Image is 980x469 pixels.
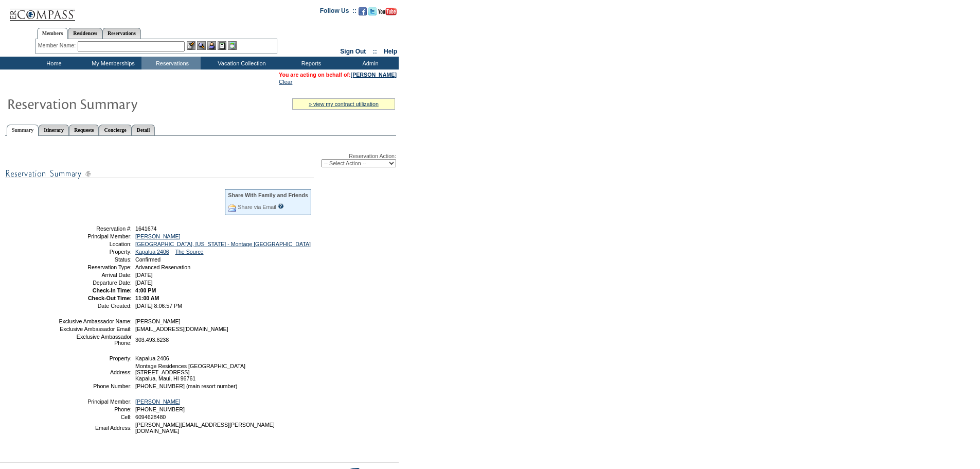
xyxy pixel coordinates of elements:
a: Residences [68,28,102,39]
a: Help [384,48,397,55]
a: Requests [69,125,99,135]
span: [EMAIL_ADDRESS][DOMAIN_NAME] [135,326,228,332]
td: Reservations [141,57,201,70]
td: Location: [58,241,132,247]
img: Become our fan on Facebook [359,7,367,15]
td: Home [23,57,82,70]
td: Property: [58,355,132,361]
span: 303.493.6238 [135,337,169,343]
span: Montage Residences [GEOGRAPHIC_DATA] [STREET_ADDRESS] Kapalua, Maui, HI 96761 [135,363,245,381]
span: Confirmed [135,256,161,263]
td: Follow Us :: [320,6,357,19]
span: [PHONE_NUMBER] [135,406,185,412]
td: Exclusive Ambassador Phone: [58,334,132,346]
td: Cell: [58,414,132,420]
img: Subscribe to our YouTube Channel [378,8,397,15]
a: Reservations [102,28,141,39]
a: Follow us on Twitter [368,10,377,16]
a: Subscribe to our YouTube Channel [378,10,397,16]
img: View [197,41,206,50]
div: Reservation Action: [5,153,396,167]
a: The Source [175,249,203,255]
img: Impersonate [207,41,216,50]
input: What is this? [278,203,284,209]
td: Date Created: [58,303,132,309]
a: [PERSON_NAME] [135,398,181,405]
td: Reports [280,57,340,70]
a: Become our fan on Facebook [359,10,367,16]
span: [DATE] [135,280,153,286]
td: Arrival Date: [58,272,132,278]
span: Advanced Reservation [135,264,190,270]
span: :: [373,48,377,55]
img: b_calculator.gif [228,41,237,50]
div: Share With Family and Friends [228,192,308,198]
a: » view my contract utilization [309,101,379,107]
span: [PERSON_NAME] [135,318,181,324]
img: Reservations [218,41,226,50]
strong: Check-In Time: [93,287,132,293]
td: Exclusive Ambassador Email: [58,326,132,332]
img: Follow us on Twitter [368,7,377,15]
a: Share via Email [238,204,276,210]
td: Phone: [58,406,132,412]
span: [PERSON_NAME][EMAIL_ADDRESS][PERSON_NAME][DOMAIN_NAME] [135,422,275,434]
span: 6094628480 [135,414,166,420]
td: Email Address: [58,422,132,434]
td: Principal Member: [58,398,132,405]
td: Admin [340,57,399,70]
td: Principal Member: [58,233,132,239]
td: Property: [58,249,132,255]
td: Reservation #: [58,225,132,232]
td: Status: [58,256,132,263]
span: You are acting on behalf of: [279,72,397,78]
span: 1641674 [135,225,157,232]
img: subTtlResSummary.gif [5,167,314,180]
a: Members [37,28,68,39]
a: Clear [279,79,292,85]
span: 11:00 AM [135,295,159,301]
a: Itinerary [39,125,69,135]
a: [PERSON_NAME] [135,233,181,239]
td: Departure Date: [58,280,132,286]
span: [DATE] [135,272,153,278]
td: Exclusive Ambassador Name: [58,318,132,324]
td: Phone Number: [58,383,132,389]
a: Summary [7,125,39,136]
a: Kapalua 2406 [135,249,169,255]
strong: Check-Out Time: [88,295,132,301]
a: Concierge [99,125,131,135]
td: Reservation Type: [58,264,132,270]
span: 4:00 PM [135,287,156,293]
div: Member Name: [38,41,78,50]
a: [GEOGRAPHIC_DATA], [US_STATE] - Montage [GEOGRAPHIC_DATA] [135,241,311,247]
img: Reservaton Summary [7,93,212,114]
td: My Memberships [82,57,141,70]
span: Kapalua 2406 [135,355,169,361]
img: b_edit.gif [187,41,195,50]
span: [DATE] 8:06:57 PM [135,303,182,309]
a: Sign Out [340,48,366,55]
td: Address: [58,363,132,381]
a: Detail [132,125,155,135]
a: [PERSON_NAME] [351,72,397,78]
span: [PHONE_NUMBER] (main resort number) [135,383,237,389]
td: Vacation Collection [201,57,280,70]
